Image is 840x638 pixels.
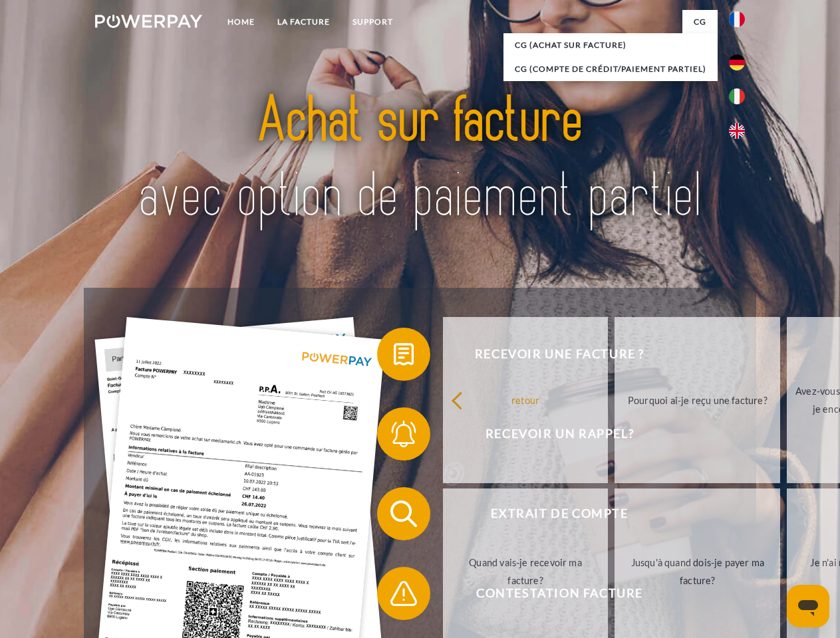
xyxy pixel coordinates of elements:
[341,10,404,34] a: Support
[377,328,723,381] button: Recevoir une facture ?
[729,11,745,27] img: fr
[503,57,718,81] a: CG (Compte de crédit/paiement partiel)
[377,487,723,540] button: Extrait de compte
[387,497,420,530] img: qb_search.svg
[95,15,202,28] img: logo-powerpay-white.svg
[377,567,723,620] button: Contestation Facture
[377,407,723,461] button: Recevoir un rappel?
[127,64,713,255] img: title-powerpay_fr.svg
[387,338,420,371] img: qb_bill.svg
[682,10,718,34] a: CG
[623,391,772,409] div: Pourquoi ai-je reçu une facture?
[729,88,745,104] img: it
[216,10,266,34] a: Home
[387,417,420,451] img: qb_bell.svg
[266,10,341,34] a: LA FACTURE
[729,54,745,70] img: de
[623,554,772,589] div: Jusqu'à quand dois-je payer ma facture?
[503,33,718,57] a: CG (achat sur facture)
[387,577,420,610] img: qb_warning.svg
[787,585,829,627] iframe: Bouton de lancement de la fenêtre de messagerie
[729,123,745,139] img: en
[451,554,601,589] div: Quand vais-je recevoir ma facture?
[451,391,601,409] div: retour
